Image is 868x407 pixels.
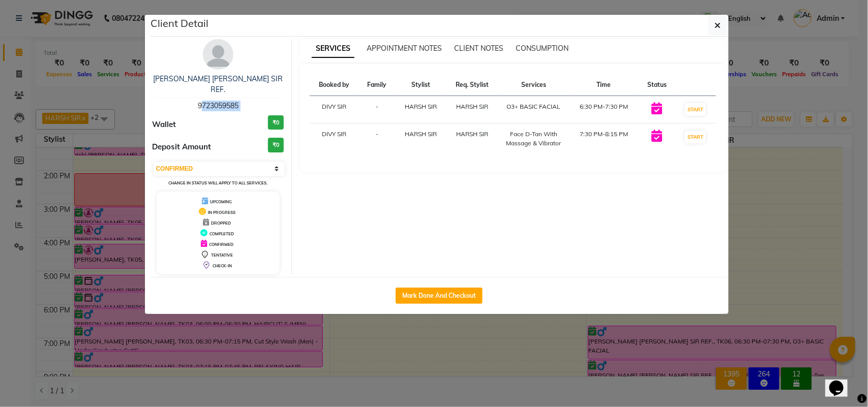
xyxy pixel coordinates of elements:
[198,101,238,110] span: 9723059585
[367,44,442,53] span: APPOINTMENT NOTES
[268,138,284,152] h3: ₹0
[211,253,233,258] span: TENTATIVE
[359,96,396,123] td: -
[405,130,437,138] span: HARSH SIR
[203,39,233,70] img: avatar
[454,44,503,53] span: CLIENT NOTES
[153,119,176,131] span: Wallet
[310,123,359,154] td: DIVY SIR
[208,210,235,215] span: IN PROGRESS
[209,242,233,247] span: CONFIRMED
[825,366,858,397] iframe: chat widget
[310,96,359,123] td: DIVY SIR
[639,74,675,96] th: Status
[505,130,563,148] div: Face D-Tan With Massage & Vibrator
[213,263,232,268] span: CHECK-IN
[457,130,489,138] span: HARSH SIR
[151,16,209,31] h5: Client Detail
[569,96,639,123] td: 6:30 PM-7:30 PM
[211,221,231,226] span: DROPPED
[685,103,706,116] button: START
[396,288,483,304] button: Mark Done And Checkout
[210,199,232,204] span: UPCOMING
[499,74,569,96] th: Services
[312,40,354,58] span: SERVICES
[685,131,706,143] button: START
[153,141,212,153] span: Deposit Amount
[405,103,437,110] span: HARSH SIR
[359,123,396,154] td: -
[457,103,489,110] span: HARSH SIR
[168,180,267,185] small: Change in status will apply to all services.
[209,231,234,236] span: COMPLETED
[153,74,283,94] a: [PERSON_NAME] [PERSON_NAME] SIR REF.
[395,74,446,96] th: Stylist
[310,74,359,96] th: Booked by
[505,102,563,111] div: O3+ BASIC FACIAL
[516,44,568,53] span: CONSUMPTION
[446,74,499,96] th: Req. Stylist
[569,74,639,96] th: Time
[268,115,284,130] h3: ₹0
[569,123,639,154] td: 7:30 PM-8:15 PM
[359,74,396,96] th: Family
